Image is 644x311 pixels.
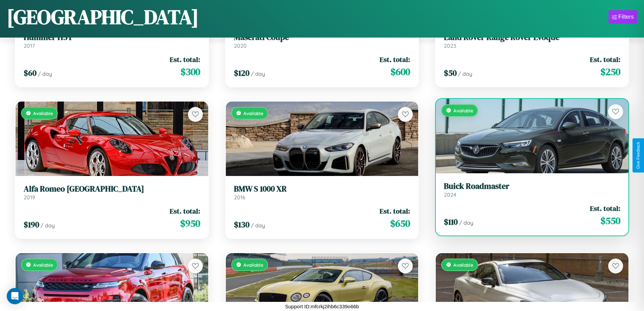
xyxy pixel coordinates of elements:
[38,70,52,77] span: / day
[243,262,263,268] span: Available
[444,67,457,79] span: $ 50
[609,10,637,24] button: Filters
[390,217,410,230] span: $ 650
[251,70,265,77] span: / day
[458,70,472,77] span: / day
[618,14,634,20] div: Filters
[24,67,37,79] span: $ 60
[170,206,200,216] span: Est. total:
[390,65,410,79] span: $ 600
[24,184,200,201] a: Alfa Romeo [GEOGRAPHIC_DATA]2019
[170,54,200,64] span: Est. total:
[234,194,245,201] span: 2016
[234,42,247,49] span: 2020
[600,65,620,79] span: $ 250
[444,32,620,49] a: Land Rover Range Rover Evoque2023
[251,222,265,229] span: / day
[24,42,35,49] span: 2017
[285,302,359,311] p: Support ID: mfcrkj2ihb6c339o66b
[33,262,53,268] span: Available
[590,54,620,64] span: Est. total:
[380,54,410,64] span: Est. total:
[444,32,620,42] h3: Land Rover Range Rover Evoque
[33,110,53,116] span: Available
[444,181,620,191] h3: Buick Roadmaster
[590,203,620,213] span: Est. total:
[234,67,249,79] span: $ 120
[453,262,473,268] span: Available
[444,181,620,198] a: Buick Roadmaster2024
[459,219,473,226] span: / day
[234,184,410,194] h3: BMW S 1000 XR
[7,3,199,31] h1: [GEOGRAPHIC_DATA]
[444,216,458,227] span: $ 110
[24,32,200,49] a: Hummer H3T2017
[41,222,55,229] span: / day
[24,219,39,230] span: $ 190
[180,217,200,230] span: $ 950
[7,288,23,304] div: Open Intercom Messenger
[600,214,620,227] span: $ 550
[234,32,410,42] h3: Maserati Coupe
[24,32,200,42] h3: Hummer H3T
[24,184,200,194] h3: Alfa Romeo [GEOGRAPHIC_DATA]
[181,65,200,79] span: $ 300
[636,142,641,169] div: Give Feedback
[234,184,410,201] a: BMW S 1000 XR2016
[444,191,456,198] span: 2024
[380,206,410,216] span: Est. total:
[234,219,249,230] span: $ 130
[243,110,263,116] span: Available
[234,32,410,49] a: Maserati Coupe2020
[453,108,473,113] span: Available
[24,194,35,201] span: 2019
[444,42,456,49] span: 2023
